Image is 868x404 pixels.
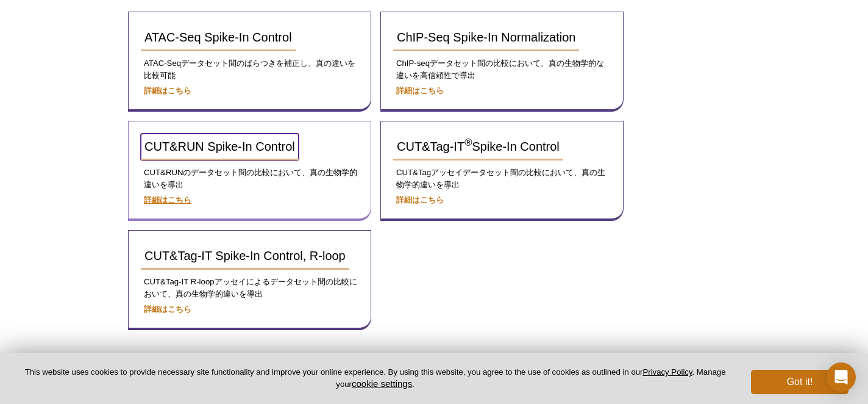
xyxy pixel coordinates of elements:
a: Privacy Policy [642,367,692,377]
span: ATAC-Seq Spike-In Control [144,31,292,44]
a: 詳細はこちら [396,195,444,204]
a: ChIP-Seq Spike-In Normalization [393,24,579,51]
p: CUT&RUNのデータセット間の比較において、真の生物学的違いを導出 [141,167,358,191]
a: 詳細はこちら [144,195,191,204]
p: ATAC-Seqデータセット間のばらつきを補正し、真の違いを比較可能 [141,57,358,82]
span: ChIP-Seq Spike-In Normalization [397,31,575,44]
div: Open Intercom Messenger [827,363,856,392]
span: CUT&Tag-IT Spike-In Control [397,140,560,153]
a: CUT&RUN Spike-In Control [141,134,299,161]
a: CUT&Tag-IT®Spike-In Control [393,134,563,161]
a: 詳細はこちら [144,305,191,314]
p: CUT&Tagアッセイデータセット間の比較において、真の生物学的違いを導出 [393,167,611,191]
span: CUT&RUN Spike-In Control [144,140,295,153]
a: 詳細はこちら [144,86,191,95]
button: cookie settings [352,378,412,389]
button: Got it! [751,370,848,394]
sup: ® [464,137,472,149]
p: CUT&Tag-IT R-loopアッセイによるデータセット間の比較において、真の生物学的違いを導出 [141,276,358,300]
p: This website uses cookies to provide necessary site functionality and improve your online experie... [20,367,731,390]
a: CUT&Tag-IT Spike-In Control, R-loop [141,243,349,270]
a: 詳細はこちら [396,86,444,95]
a: ATAC-Seq Spike-In Control [141,24,296,51]
span: CUT&Tag-IT Spike-In Control, R-loop [144,249,346,262]
p: ChIP-seqデータセット間の比較において、真の生物学的な違いを高信頼性で導出 [393,57,611,82]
